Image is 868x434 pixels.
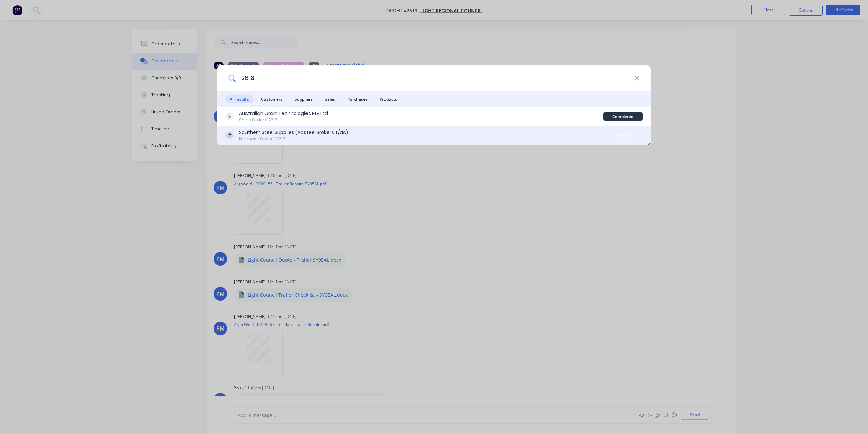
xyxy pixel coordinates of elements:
div: Billed [603,131,643,140]
span: Products [376,95,401,103]
div: Australian Grain Technologies Pty Ltd [239,110,328,117]
div: Sales Order #2618 [239,117,328,123]
input: Start typing a customer or supplier name to create a new order... [236,65,634,91]
span: Sales [321,95,339,103]
div: Southern Steel Supplies (Adsteel Brokers T/as) [239,129,348,136]
div: Purchase Order #2618 [239,136,348,142]
span: Suppliers [291,95,317,103]
span: All results [225,95,253,103]
span: Purchases [343,95,372,103]
div: Completed [603,112,643,121]
span: Customers [257,95,287,103]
